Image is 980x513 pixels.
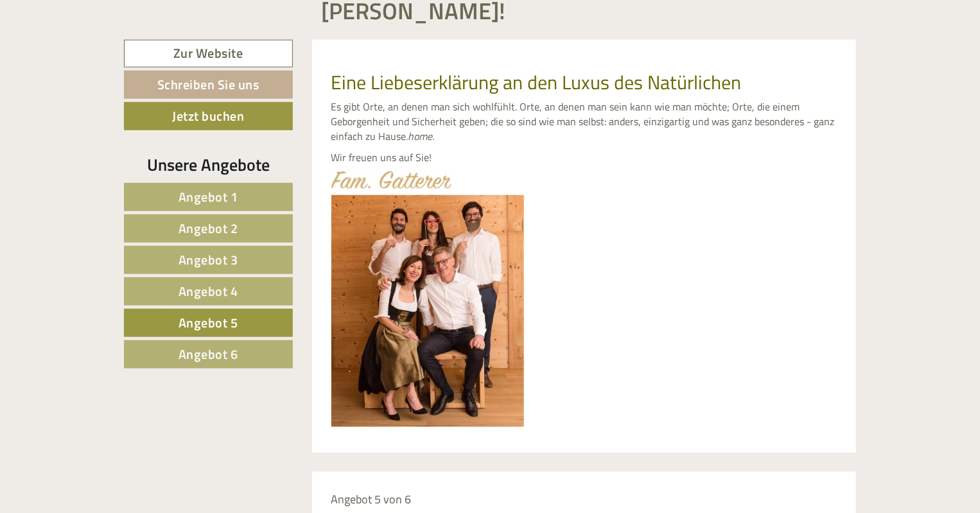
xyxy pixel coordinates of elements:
span: Angebot 2 [179,218,238,238]
span: Angebot 5 [179,313,238,333]
em: home. [408,128,435,144]
span: Angebot 6 [179,344,238,364]
span: Angebot 1 [179,187,238,207]
p: Wir freuen uns auf Sie! [331,150,837,165]
span: Angebot 4 [179,281,238,301]
span: Angebot 3 [179,250,238,270]
div: Unsere Angebote [124,153,293,177]
a: Jetzt buchen [124,102,293,130]
a: Schreiben Sie uns [124,71,293,99]
p: Es gibt Orte, an denen man sich wohlfühlt. Orte, an denen man sein kann wie man möchte; Orte, die... [331,100,837,144]
img: image [331,195,524,427]
img: image [331,171,451,189]
span: Angebot 5 von 6 [331,491,412,508]
a: Zur Website [124,40,293,67]
span: Eine Liebeserklärung an den Luxus des Natürlichen [331,67,742,97]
